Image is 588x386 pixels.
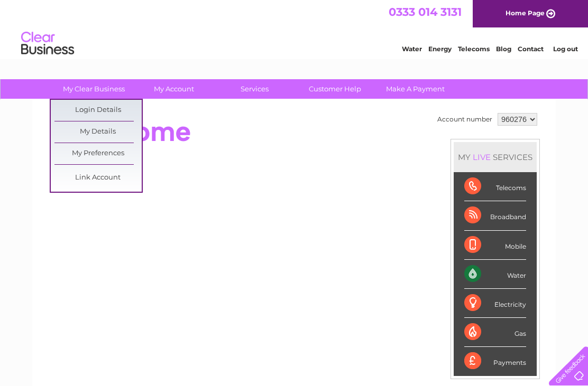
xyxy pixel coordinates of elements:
[464,201,526,230] div: Broadband
[291,79,379,99] a: Customer Help
[372,79,459,99] a: Make A Payment
[464,347,526,375] div: Payments
[458,45,490,53] a: Telecoms
[50,79,137,99] a: My Clear Business
[389,5,462,18] a: 0333 014 3131
[464,172,526,201] div: Telecoms
[518,45,544,53] a: Contact
[54,143,142,164] a: My Preferences
[464,318,526,347] div: Gas
[553,45,578,53] a: Log out
[54,100,142,121] a: Login Details
[211,79,298,99] a: Services
[21,27,75,60] img: logo.png
[454,142,537,172] div: MY SERVICES
[435,110,495,128] td: Account number
[45,6,545,51] div: Clear Business is a trading name of Verastar Limited (registered in [GEOGRAPHIC_DATA] No. 3667643...
[131,79,218,99] a: My Account
[496,45,511,53] a: Blog
[464,260,526,289] div: Water
[464,289,526,318] div: Electricity
[54,167,142,189] a: Link Account
[54,121,142,143] a: My Details
[464,231,526,260] div: Mobile
[428,45,452,53] a: Energy
[471,152,493,162] div: LIVE
[402,45,422,53] a: Water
